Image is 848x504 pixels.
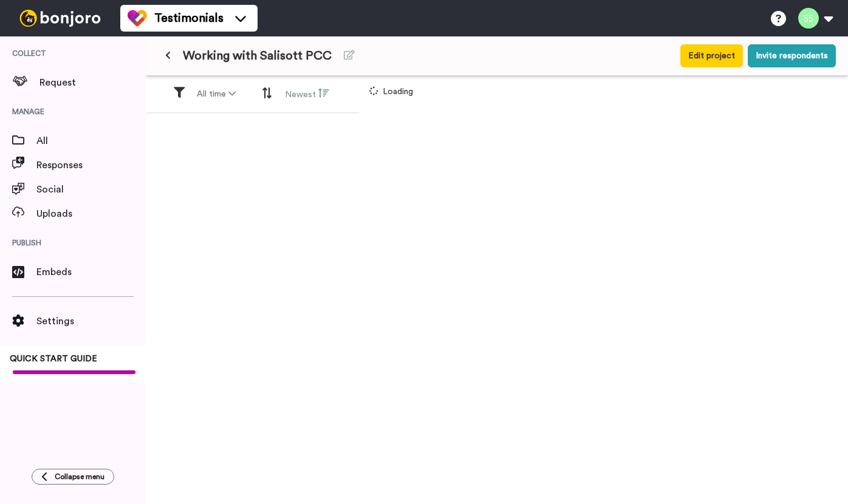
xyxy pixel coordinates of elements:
span: Responses [36,158,146,172]
img: tm-color.svg [128,9,147,28]
span: QUICK START GUIDE [10,355,97,363]
span: Collapse menu [55,472,104,482]
span: Request [39,75,146,90]
span: All [36,134,146,148]
button: Invite respondents [748,44,836,67]
button: Collapse menu [32,469,114,485]
img: bj-logo-header-white.svg [15,10,106,27]
span: Embeds [36,265,146,279]
span: Working with Salisott PCC [183,47,332,64]
span: Social [36,182,146,197]
span: Uploads [36,206,146,221]
span: Settings [36,314,146,329]
button: Newest [278,83,337,106]
button: Edit project [680,44,743,67]
button: All time [190,83,243,105]
span: Testimonials [154,10,224,27]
